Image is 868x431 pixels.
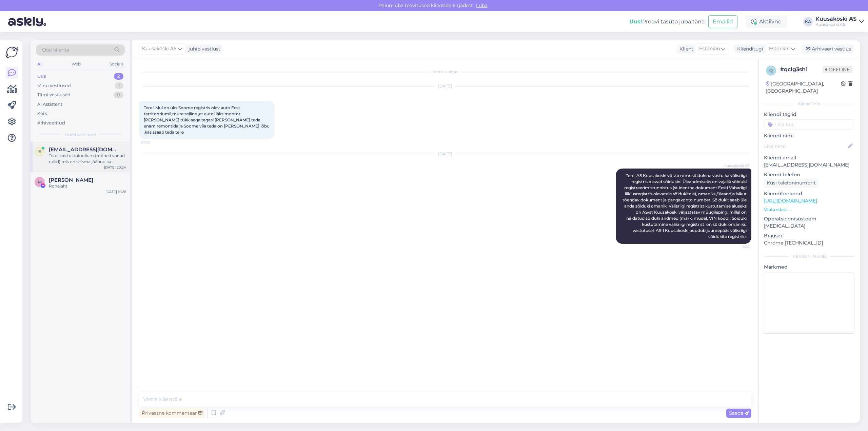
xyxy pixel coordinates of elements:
div: Küsi telefoninumbrit [764,178,818,188]
span: 8:26 [724,244,749,249]
div: AI Assistent [37,101,62,108]
div: [DATE] [139,83,751,89]
span: Estonian [699,45,720,53]
div: Minu vestlused [37,82,71,89]
div: Kuusakoski AS [815,22,856,27]
div: All [36,60,44,68]
div: Vestlus algas [139,69,751,75]
span: Saada [729,410,749,416]
img: Askly Logo [5,46,18,59]
div: Privaatne kommentaar [139,409,205,418]
div: Kõik [37,110,47,117]
div: Kuusakoski AS [815,16,856,22]
span: M [38,179,42,184]
div: Uus [37,73,46,80]
p: Märkmed [764,263,854,271]
span: 23:33 [141,140,166,145]
div: Tiimi vestlused [37,92,71,98]
a: [URL][DOMAIN_NAME] [764,198,817,204]
div: Kliendi info [764,101,854,107]
p: Brauser [764,232,854,239]
p: Vaata edasi ... [764,207,854,213]
button: Emailid [708,15,737,28]
p: [EMAIL_ADDRESS][DOMAIN_NAME] [764,161,854,169]
span: Otsi kliente [42,46,69,54]
div: Proovi tasuta juba täna: [629,18,706,26]
div: # qclg3sh1 [780,65,823,74]
span: enely85@gmail.com [49,146,119,153]
div: Socials [108,60,125,68]
p: [MEDICAL_DATA] [764,222,854,230]
input: Lisa nimi [764,142,847,150]
div: 2 [114,73,123,80]
span: Uued vestlused [65,132,96,138]
div: Aktiivne [746,16,787,28]
div: [DATE] 16:28 [105,189,126,194]
p: Kliendi tag'id [764,111,854,118]
p: Kliendi nimi [764,132,854,139]
div: Rohejaht [49,183,126,189]
div: 0 [114,92,123,98]
span: Kuusakoski AS [724,163,749,168]
span: Tere! AS Kuusakoski võtab romusõidukina vastu ka välisriigi registris olevad sõidukid. Üleandmise... [623,173,748,239]
p: Chrome [TECHNICAL_ID] [764,239,854,247]
div: KA [803,17,813,26]
span: e [38,149,41,154]
p: Kliendi telefon [764,171,854,178]
a: Kuusakoski ASKuusakoski AS [815,16,864,27]
p: Kliendi email [764,154,854,161]
span: Markus Kudrjasov [49,177,93,183]
div: [GEOGRAPHIC_DATA], [GEOGRAPHIC_DATA] [766,80,841,95]
input: Lisa tag [764,119,854,130]
p: Operatsioonisüsteem [764,215,854,222]
div: [PERSON_NAME] [764,253,854,259]
div: Tere, kas toidufoolium (mõned vanad rullid) mis on seisma jäänud ka sobivad Rohejahti? [49,153,126,165]
div: juhib vestlust [186,45,220,53]
span: Luba [474,2,490,8]
span: Kuusakoski AS [142,45,177,53]
span: Estonian [769,45,790,53]
div: Web [70,60,82,68]
span: Tere ! Mul on üks Soome registris olev auto Eest territooriumil,mure selline ,et autol läks mooto... [144,105,271,135]
span: Offline [823,66,852,73]
div: Arhiveeri vestlus [802,44,854,54]
div: Arhiveeritud [37,120,65,126]
div: Klienditugi [734,45,763,53]
b: Uus! [629,18,642,25]
div: 1 [115,82,123,89]
span: q [769,68,773,73]
div: [DATE] 20:24 [104,165,126,170]
p: Klienditeekond [764,190,854,197]
div: [DATE] [139,151,751,157]
div: Klient [677,45,693,53]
